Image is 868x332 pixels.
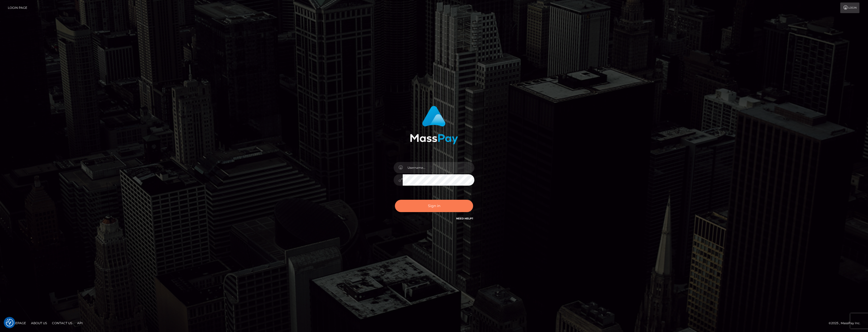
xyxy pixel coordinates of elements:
a: About Us [29,319,49,327]
input: Username... [403,162,474,173]
div: © 2025 , MassPay Inc. [829,320,864,326]
a: Homepage [6,319,28,327]
img: MassPay Login [410,106,458,144]
a: Login Page [8,3,27,13]
img: Revisit consent button [6,319,13,326]
a: API [75,319,85,327]
button: Sign in [395,200,473,212]
a: Contact Us [50,319,74,327]
button: Consent Preferences [6,319,13,326]
a: Login [840,3,859,13]
a: Need Help? [456,217,473,220]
